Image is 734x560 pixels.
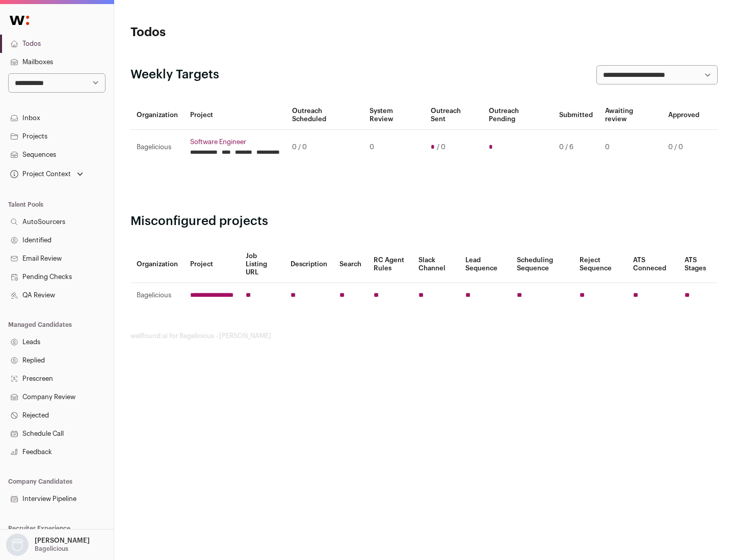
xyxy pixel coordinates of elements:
[4,10,35,31] img: Wellfound
[511,246,573,283] th: Scheduling Sequence
[184,246,240,283] th: Project
[190,138,280,146] a: Software Engineer
[662,130,705,165] td: 0 / 0
[599,101,662,130] th: Awaiting review
[363,101,424,130] th: System Review
[553,130,599,165] td: 0 / 6
[8,170,71,178] div: Project Context
[130,24,326,41] h1: Todos
[184,101,286,130] th: Project
[483,101,553,130] th: Outreach Pending
[284,246,333,283] th: Description
[286,130,363,165] td: 0 / 0
[437,143,445,151] span: / 0
[627,246,678,283] th: ATS Conneced
[459,246,511,283] th: Lead Sequence
[4,534,92,556] button: Open dropdown
[130,101,184,130] th: Organization
[553,101,599,130] th: Submitted
[412,246,459,283] th: Slack Channel
[363,130,424,165] td: 0
[130,332,718,340] footer: wellfound:ai for Bagelicious - [PERSON_NAME]
[6,534,29,556] img: nopic.png
[678,246,718,283] th: ATS Stages
[130,213,718,230] h2: Misconfigured projects
[130,130,184,165] td: Bagelicious
[35,545,68,553] p: Bagelicious
[333,246,368,283] th: Search
[573,246,627,283] th: Reject Sequence
[130,283,184,308] td: Bagelicious
[8,167,85,181] button: Open dropdown
[599,130,662,165] td: 0
[662,101,705,130] th: Approved
[240,246,284,283] th: Job Listing URL
[130,246,184,283] th: Organization
[130,67,219,83] h2: Weekly Targets
[425,101,483,130] th: Outreach Sent
[286,101,363,130] th: Outreach Scheduled
[368,246,412,283] th: RC Agent Rules
[35,537,90,545] p: [PERSON_NAME]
